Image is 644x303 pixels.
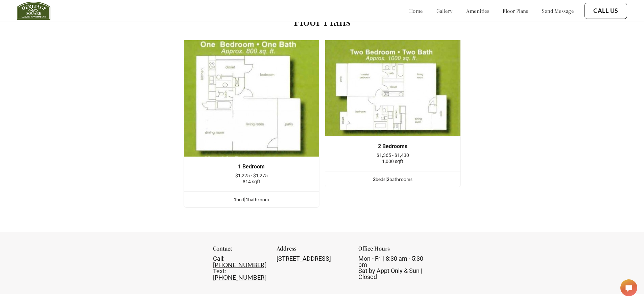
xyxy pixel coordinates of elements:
span: 1 [234,196,236,202]
div: Contact [213,246,268,256]
div: [STREET_ADDRESS] [277,256,349,262]
span: $1,225 - $1,275 [235,173,268,178]
div: bed | bathroom [184,196,319,203]
a: amenities [466,7,490,14]
img: example [184,40,319,157]
div: Address [277,246,349,256]
span: Text: [213,267,226,275]
a: floor plans [503,7,528,14]
div: Mon - Fri | 8:30 am - 5:30 pm [358,256,431,280]
span: Sat by Appt Only & Sun | Closed [358,267,422,280]
img: example [325,40,461,137]
button: Call Us [585,3,627,19]
h1: Floor Plans [294,14,351,29]
a: Call Us [593,7,618,15]
span: 814 sqft [243,179,260,184]
span: Call: [213,255,224,262]
span: $1,365 - $1,430 [377,153,409,158]
img: heritage_square_logo.jpg [17,2,50,20]
div: 1 Bedroom [194,164,309,170]
a: gallery [436,7,453,14]
span: 2 [387,176,389,182]
div: bed s | bathroom s [325,176,460,183]
a: [PHONE_NUMBER] [213,274,266,281]
a: home [409,7,423,14]
span: 1,000 sqft [382,159,403,164]
span: 2 [373,176,376,182]
span: 1 [245,196,248,202]
a: send message [542,7,574,14]
div: Office Hours [358,246,431,256]
a: [PHONE_NUMBER] [213,261,266,269]
div: 2 Bedrooms [335,143,450,149]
